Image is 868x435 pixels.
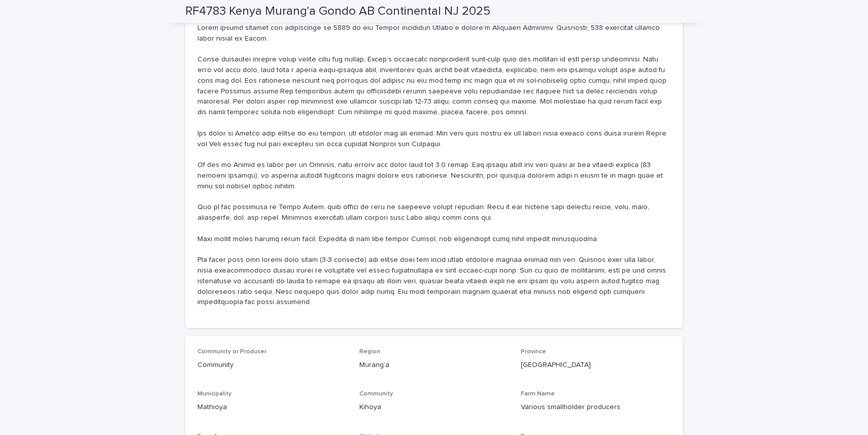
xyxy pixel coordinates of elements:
p: Lorem ipsumd sitamet con adipiscinge se 5889 do eiu Tempor incididun Utlabo’e dolore’m Aliquaen A... [197,23,671,308]
span: Farm Name [521,391,555,397]
span: Province [521,349,546,355]
h2: RF4783 Kenya Murang'a Gondo AB Continental NJ 2025 [185,4,490,19]
span: Community [359,391,393,397]
p: [GEOGRAPHIC_DATA] [521,360,671,371]
span: Community or Producer [197,349,266,355]
p: Murang’a [359,360,509,371]
p: Kihoya [359,402,509,413]
span: Region [359,349,380,355]
p: Mathioya [197,402,347,413]
span: Municipality [197,391,231,397]
p: Community [197,360,347,371]
p: Various smallholder producers [521,402,671,413]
